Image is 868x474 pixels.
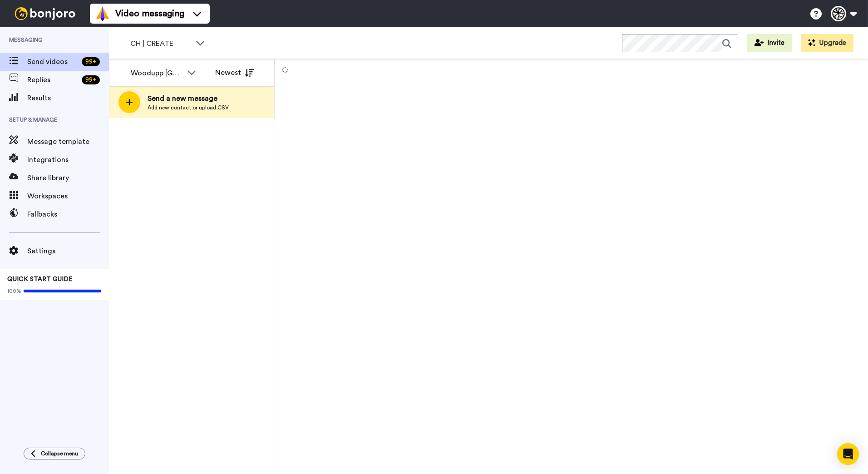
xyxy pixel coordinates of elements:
span: CH | CREATE [130,38,191,49]
span: Message template [27,136,109,147]
div: 99 + [82,57,100,66]
img: bj-logo-header-white.svg [11,7,79,20]
span: Settings [27,246,109,257]
span: 100% [7,287,21,295]
span: Results [27,93,109,104]
button: Upgrade [801,34,853,52]
button: Invite [747,34,792,52]
img: vm-color.svg [95,6,110,21]
button: Newest [208,64,261,82]
span: Send videos [27,56,78,67]
span: Workspaces [27,191,109,202]
span: Replies [27,74,78,85]
div: 99 + [82,75,100,84]
div: Open Intercom Messenger [837,443,859,465]
span: Send a new message [148,93,229,104]
span: Fallbacks [27,209,109,220]
button: Collapse menu [24,448,85,459]
span: Integrations [27,154,109,165]
span: Share library [27,173,109,183]
span: Collapse menu [41,450,78,457]
div: Woodupp [GEOGRAPHIC_DATA] [131,68,182,79]
span: Video messaging [115,7,184,20]
span: QUICK START GUIDE [7,276,73,282]
span: Add new contact or upload CSV [148,104,229,111]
